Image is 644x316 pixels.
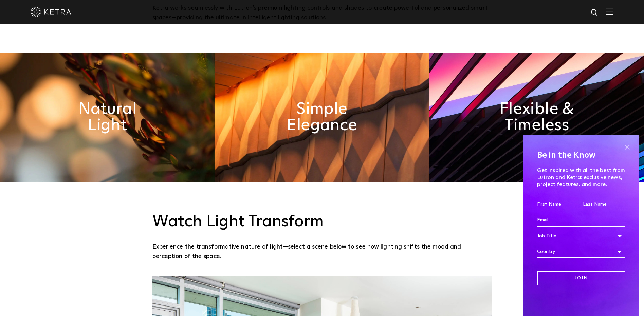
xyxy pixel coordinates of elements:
[56,101,158,134] h2: Natural Light
[486,101,588,134] h2: Flexible & Timeless
[583,198,625,211] input: Last Name
[215,53,429,182] img: simple_elegance
[606,8,613,15] img: Hamburger%20Nav.svg
[537,167,625,188] p: Get inspired with all the best from Lutron and Ketra: exclusive news, project features, and more.
[152,212,492,232] h3: Watch Light Transform
[537,245,625,258] div: Country
[31,7,71,17] img: ketra-logo-2019-white
[590,8,599,17] img: search icon
[537,149,625,162] h4: Be in the Know
[537,214,625,227] input: Email
[537,230,625,242] div: Job Title
[429,53,644,182] img: flexible_timeless_ketra
[537,271,625,285] input: Join
[152,242,489,261] p: Experience the transformative nature of light—select a scene below to see how lighting shifts the...
[271,101,373,134] h2: Simple Elegance
[537,198,579,211] input: First Name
